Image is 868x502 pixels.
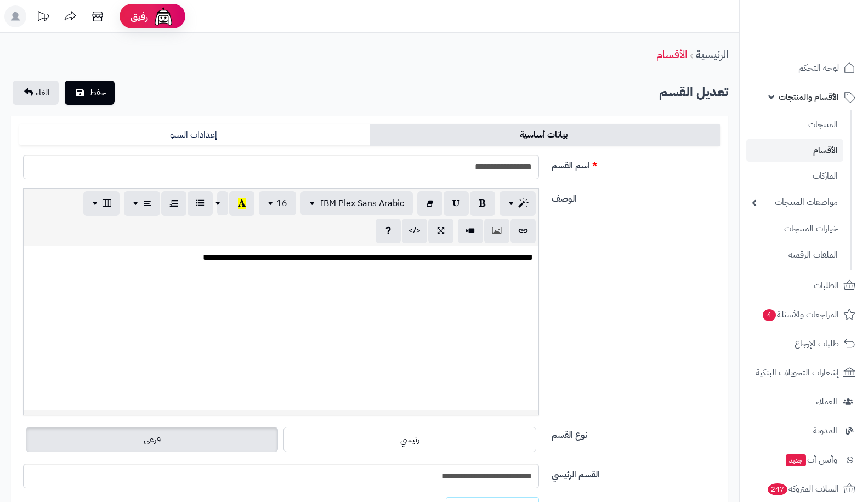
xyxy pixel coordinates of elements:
span: فرعى [144,433,161,446]
span: IBM Plex Sans Arabic [320,197,404,210]
a: الماركات [746,164,843,188]
span: طلبات الإرجاع [795,336,839,351]
a: تحديثات المنصة [29,5,56,30]
a: خيارات المنتجات [746,217,843,241]
a: إشعارات التحويلات البنكية [746,360,861,386]
b: تعديل القسم [659,82,728,102]
span: الغاء [36,86,50,99]
span: حفظ [89,86,106,99]
span: 247 [768,483,787,495]
span: رئيسي [400,433,419,446]
span: وآتس آب [785,452,837,467]
span: الأقسام والمنتجات [779,89,839,105]
span: لوحة التحكم [798,60,839,76]
a: السلات المتروكة247 [746,476,861,502]
span: السلات المتروكة [767,481,839,497]
a: إعدادات السيو [19,124,370,146]
label: القسم الرئيسي [547,464,725,481]
span: إشعارات التحويلات البنكية [756,365,839,380]
a: الرئيسية [696,46,728,62]
label: الوصف [547,188,725,206]
a: الغاء [13,81,59,105]
a: بيانات أساسية [370,124,720,146]
a: المدونة [746,418,861,444]
label: اسم القسم [547,155,725,172]
a: الأقسام [746,139,843,162]
span: الطلبات [814,278,839,293]
img: ai-face.png [152,5,174,27]
button: 16 [259,191,296,215]
button: IBM Plex Sans Arabic [300,191,413,215]
a: العملاء [746,389,861,415]
span: المدونة [813,423,837,438]
a: الأقسام [656,46,687,62]
span: المراجعات والأسئلة [762,307,839,322]
a: لوحة التحكم [746,55,861,81]
span: 16 [276,197,287,210]
a: المراجعات والأسئلة4 [746,301,861,328]
label: نوع القسم [547,424,725,442]
button: حفظ [65,81,115,105]
a: وآتس آبجديد [746,447,861,473]
a: مواصفات المنتجات [746,191,843,214]
span: العملاء [816,394,837,409]
a: الملفات الرقمية [746,243,843,267]
span: رفيق [131,10,148,23]
a: المنتجات [746,113,843,136]
span: جديد [786,454,806,466]
a: طلبات الإرجاع [746,330,861,357]
span: 4 [763,309,776,321]
a: الطلبات [746,272,861,299]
